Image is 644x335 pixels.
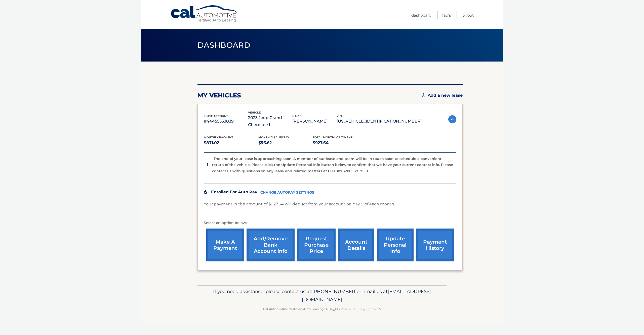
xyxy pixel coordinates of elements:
span: Enrolled For Auto Pay [211,190,257,194]
span: name [292,114,301,118]
a: make a payment [206,229,244,261]
p: [US_VEHICLE_IDENTIFICATION_NUMBER] [337,118,422,125]
img: check.svg [204,190,207,194]
span: lease account [204,114,228,118]
p: If you need assistance, please contact us at: or email us at [201,288,443,304]
a: request purchase price [297,229,336,261]
a: Cal Automotive [170,5,238,23]
a: update personal info [377,229,414,261]
p: [PERSON_NAME] [292,118,337,125]
p: - All Rights Reserved - Copyright 2025 [201,306,443,312]
a: payment history [416,229,454,261]
a: FAQ's [442,11,451,19]
img: accordion-active.svg [448,115,456,123]
p: Your payment in the amount of $927.64 will deduct from your account on day 9 of each month. [204,201,395,208]
span: Monthly Payment [204,136,233,139]
p: Select an option below: [204,220,456,226]
h2: my vehicles [197,92,241,99]
a: Logout [462,11,474,19]
p: 2023 Jeep Grand Cherokee L [248,114,292,128]
p: $56.62 [258,139,313,146]
p: The end of your lease is approaching soon. A member of our lease end team will be in touch soon t... [212,156,453,173]
span: Total Monthly Payment [313,136,352,139]
a: Add a new lease [422,93,463,98]
p: $871.02 [204,139,258,146]
a: account details [338,229,374,261]
span: [EMAIL_ADDRESS][DOMAIN_NAME] [302,289,431,302]
span: Dashboard [197,40,250,50]
a: CHANGE AUTOPAY SETTINGS [260,190,314,195]
strong: Cal Automotive Certified Auto Leasing [263,307,324,311]
p: $927.64 [313,139,367,146]
span: vin [337,114,342,118]
a: Add/Remove bank account info [247,229,295,261]
span: [PHONE_NUMBER] [312,289,357,294]
a: Dashboard [411,11,431,19]
p: #44455533039 [204,118,248,125]
span: vehicle [248,111,261,114]
img: add.svg [422,93,425,97]
span: Monthly sales Tax [258,136,289,139]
